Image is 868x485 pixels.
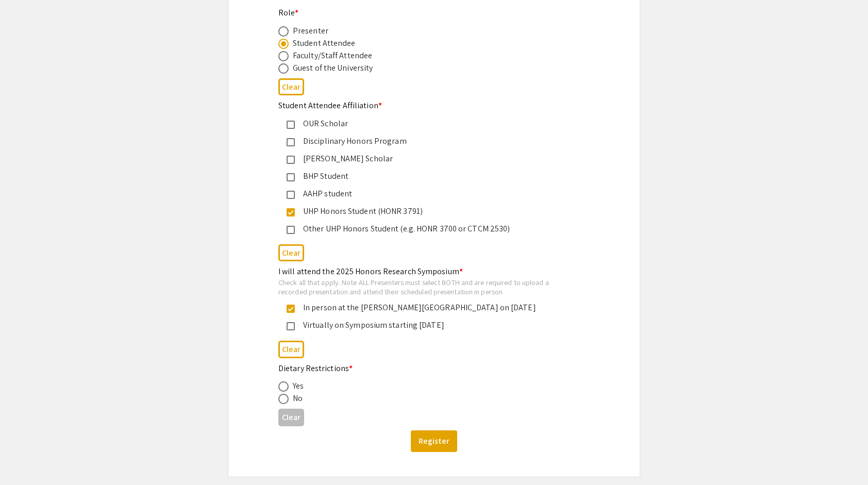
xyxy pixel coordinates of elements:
[278,7,299,18] mat-label: Role
[278,363,353,374] mat-label: Dietary Restrictions
[295,223,565,235] div: Other UHP Honors Student (e.g. HONR 3700 or CTCM 2530)
[278,341,304,358] button: Clear
[293,380,304,392] div: Yes
[278,266,463,277] mat-label: I will attend the 2025 Honors Research Symposium
[293,37,356,49] div: Student Attendee
[295,170,565,182] div: BHP Student
[278,409,304,426] button: Clear
[293,62,373,74] div: Guest of the University
[295,153,565,165] div: [PERSON_NAME] Scholar
[295,135,565,147] div: Disciplinary Honors Program
[295,319,565,331] div: Virtually on Symposium starting [DATE]
[295,188,565,200] div: AAHP student
[411,430,457,452] button: Register
[278,278,573,296] div: Check all that apply. Note ALL Presenters must select BOTH and are required to upload a recorded ...
[295,302,565,314] div: In person at the [PERSON_NAME][GEOGRAPHIC_DATA] on [DATE]
[278,78,304,95] button: Clear
[295,205,565,218] div: UHP Honors Student (HONR 3791)
[293,49,372,62] div: Faculty/Staff Attendee
[293,392,303,405] div: No
[295,118,565,130] div: OUR Scholar
[293,25,328,37] div: Presenter
[278,100,382,111] mat-label: Student Attendee Affiliation
[278,244,304,261] button: Clear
